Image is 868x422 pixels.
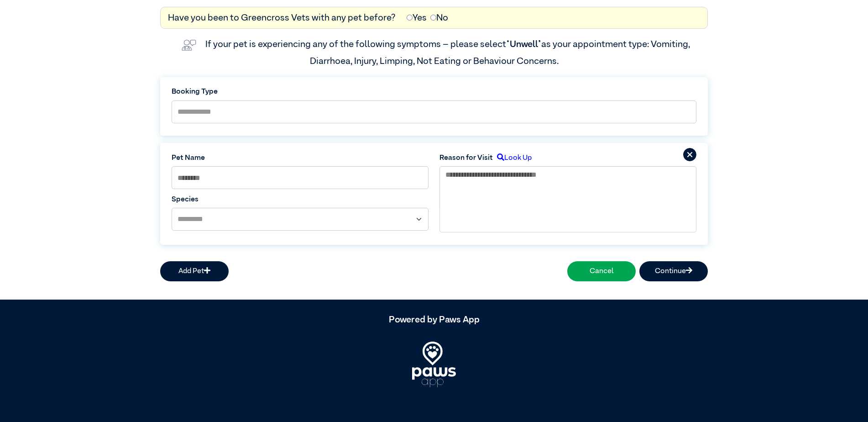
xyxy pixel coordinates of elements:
button: Continue [639,261,708,281]
img: PawsApp [412,342,456,387]
label: Species [172,194,429,205]
button: Cancel [567,261,636,281]
label: If your pet is experiencing any of the following symptoms – please select as your appointment typ... [205,40,692,65]
label: Booking Type [172,86,696,97]
label: Have you been to Greencross Vets with any pet before? [168,11,396,25]
input: No [430,15,436,21]
label: Pet Name [172,153,429,164]
h5: Powered by Paws App [160,314,708,325]
button: Add Pet [160,261,229,281]
label: Yes [407,11,427,25]
img: vet [178,36,200,54]
label: Reason for Visit [439,153,493,164]
input: Yes [407,15,413,21]
span: “Unwell” [506,40,541,49]
label: Look Up [493,153,532,164]
label: No [430,11,448,25]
